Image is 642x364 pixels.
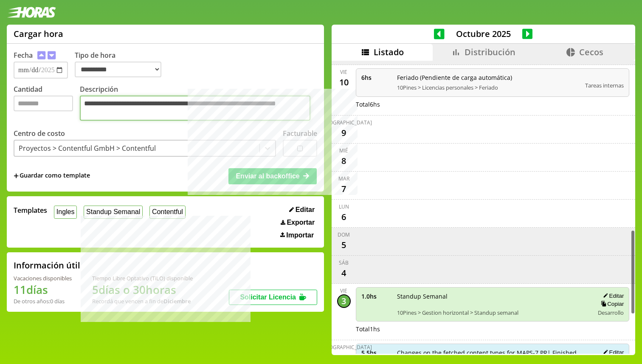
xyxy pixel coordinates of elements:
img: logotipo [7,7,56,18]
div: 10 [337,76,351,89]
div: 8 [337,154,351,168]
div: dom [338,231,350,238]
div: Proyectos > Contentful GmbH > Contentful [19,144,156,153]
label: Tipo de hora [75,51,168,79]
div: [DEMOGRAPHIC_DATA] [316,119,372,126]
span: 1.0 hs [361,292,391,300]
label: Centro de costo [14,129,65,138]
div: De otros años: 0 días [14,297,72,305]
div: sáb [339,259,349,266]
button: Editar [287,206,317,214]
div: mié [339,147,348,154]
h1: 5 días o 30 horas [92,282,193,297]
span: Tareas internas [585,82,624,89]
div: lun [339,203,349,210]
span: 6 hs [361,73,391,82]
div: mar [338,175,349,182]
span: Feriado (Pendiente de carga automática) [397,73,580,82]
div: scrollable content [332,61,635,354]
select: Tipo de hora [75,62,161,77]
span: Listado [374,46,404,58]
label: Descripción [80,85,317,123]
input: Cantidad [14,96,73,111]
div: vie [340,68,347,76]
span: + [14,171,19,181]
button: Copiar [598,300,624,308]
span: Editar [296,206,315,214]
button: Contentful [149,206,186,219]
div: Total 1 hs [356,325,630,333]
div: [DEMOGRAPHIC_DATA] [316,344,372,351]
span: Desarrollo [598,309,624,316]
button: Editar [600,292,624,299]
span: Octubre 2025 [445,28,522,40]
div: 3 [337,294,351,308]
button: Editar [600,349,624,356]
div: 7 [337,182,351,196]
label: Cantidad [14,85,80,123]
label: Facturable [283,129,317,138]
textarea: Descripción [80,96,310,121]
span: Standup Semanal [397,292,588,300]
h1: Cargar hora [14,28,63,40]
span: 5.5 hs [361,349,391,357]
b: Diciembre [163,297,191,305]
button: Enviar al backoffice [228,168,317,184]
span: Templates [14,206,47,215]
span: Enviar al backoffice [236,172,299,180]
h1: 11 días [14,282,72,297]
h2: Información útil [14,260,80,271]
label: Fecha [14,51,33,60]
span: +Guardar como template [14,171,90,181]
span: 10Pines > Gestion horizontal > Standup semanal [397,309,588,316]
div: 5 [337,238,351,252]
div: 6 [337,210,351,224]
div: Recordá que vencen a fin de [92,297,193,305]
span: Solicitar Licencia [240,293,296,301]
button: Ingles [54,206,77,219]
span: 10Pines > Licencias personales > Feriado [397,84,580,91]
div: vie [340,287,347,294]
div: 4 [337,266,351,280]
div: Vacaciones disponibles [14,274,72,282]
button: Exportar [278,218,317,227]
span: Cecos [579,46,603,58]
span: Importar [286,231,314,239]
button: Solicitar Licencia [229,290,317,305]
button: Standup Semanal [84,206,143,219]
div: 9 [337,126,351,140]
div: Tiempo Libre Optativo (TiLO) disponible [92,274,193,282]
div: Total 6 hs [356,100,630,108]
span: Distribución [465,46,515,58]
span: Exportar [287,219,315,226]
